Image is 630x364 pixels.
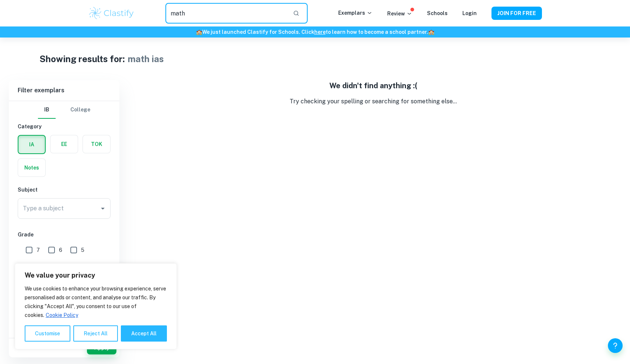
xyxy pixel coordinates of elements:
[18,231,111,239] h6: Grade
[39,52,125,65] h1: Showing results for:
[73,325,118,342] button: Reject All
[1,28,629,36] h6: We just launched Clastify for Schools. Click to learn how to become a school partner.
[15,263,177,349] div: We value your privacy
[36,246,40,254] span: 7
[25,284,167,320] p: We use cookies to enhance your browsing experience, serve personalised ads or content, and analys...
[9,80,119,101] h6: Filter exemplars
[165,3,287,24] input: Search for any exemplars...
[387,10,412,18] p: Review
[128,52,164,65] h1: math ias
[70,101,90,119] button: College
[314,29,326,35] a: here
[125,97,621,106] p: Try checking your spelling or searching for something else...
[427,10,448,16] a: Schools
[45,312,78,318] a: Cookie Policy
[38,101,56,119] button: IB
[428,29,434,35] span: 🏫
[196,29,202,35] span: 🏫
[38,101,90,119] div: Filter type choice
[81,246,84,254] span: 5
[25,325,70,342] button: Customise
[18,186,111,194] h6: Subject
[121,325,167,342] button: Accept All
[25,271,167,280] p: We value your privacy
[18,159,45,176] button: Notes
[18,122,111,131] h6: Category
[88,6,135,21] img: Clastify logo
[98,203,108,214] button: Open
[59,246,62,254] span: 6
[338,9,372,17] p: Exemplars
[83,135,110,153] button: TOK
[50,135,78,153] button: EE
[491,7,542,20] button: JOIN FOR FREE
[18,136,45,153] button: IA
[462,10,477,16] a: Login
[608,338,623,353] button: Help and Feedback
[125,80,621,91] h5: We didn't find anything :(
